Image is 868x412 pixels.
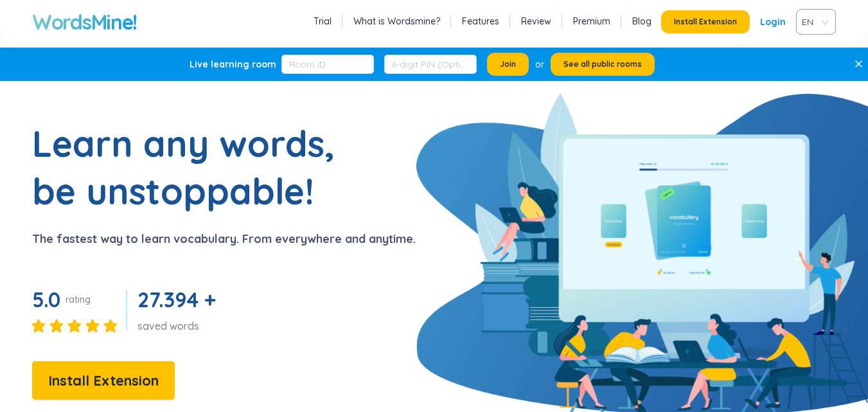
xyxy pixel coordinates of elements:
[190,58,276,71] div: Live learning room
[802,12,825,31] span: VIE
[137,287,215,312] span: 27.394 +
[487,53,529,76] button: Join
[281,55,374,74] input: Room ID
[632,15,651,28] a: Blog
[521,15,551,28] a: Review
[32,120,353,215] h1: Learn any words, be unstoppable!
[32,287,60,312] span: 5.0
[384,55,477,74] input: 6-digit PIN (Optional)
[32,375,175,388] a: Install Extension
[32,9,137,35] a: WordsMine!
[573,15,610,28] a: Premium
[314,15,332,28] a: Trial
[500,59,516,69] span: Join
[48,370,159,392] span: Install Extension
[661,10,750,33] button: Install Extension
[137,319,220,333] div: saved words
[760,10,786,33] a: Login
[551,53,655,76] button: See all public rooms
[462,15,499,28] a: Features
[353,15,440,28] a: What is Wordsmine?
[66,293,91,306] div: rating
[674,17,737,27] span: Install Extension
[32,230,416,248] p: The fastest way to learn vocabulary. From everywhere and anytime.
[32,361,175,400] button: Install Extension
[535,57,544,71] div: or
[563,59,642,69] span: See all public rooms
